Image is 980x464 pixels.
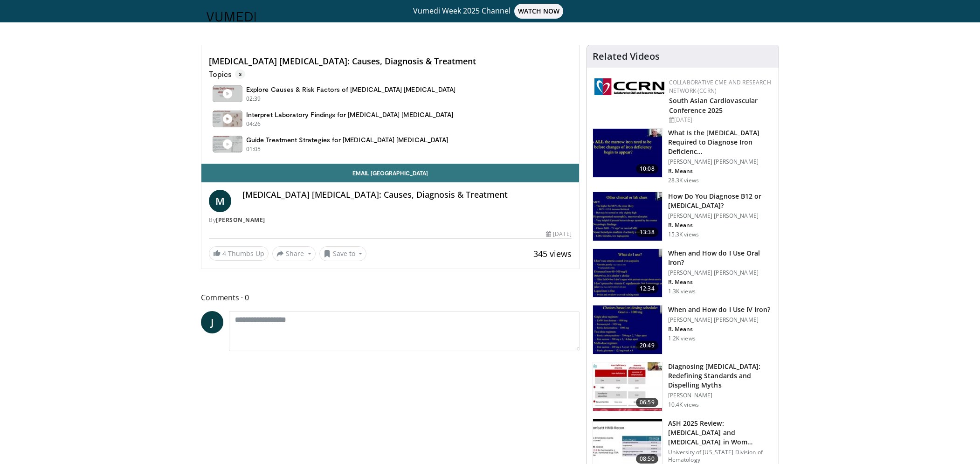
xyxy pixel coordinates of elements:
[201,164,579,182] a: Email [GEOGRAPHIC_DATA]
[668,278,773,286] p: Robert Means
[669,116,771,124] div: [DATE]
[222,249,226,258] span: 4
[246,120,261,128] p: 04:26
[668,449,773,464] p: University of [US_STATE] Division of Hematology
[668,335,696,342] p: 1.2K views
[209,69,245,79] p: Topics
[668,419,773,447] h3: ASH 2025 Review: Heavy Menstrual Bleeding and Iron Deficiency in Women
[593,192,662,241] img: 172d2151-0bab-4046-8dbc-7c25e5ef1d9f.150x105_q85_crop-smart_upscale.jpg
[636,341,658,350] span: 20:49
[593,128,773,184] a: 10:08 What Is the [MEDICAL_DATA] Required to Diagnose Iron Deficienc… [PERSON_NAME] [PERSON_NAME]...
[636,284,658,293] span: 12:34
[668,212,773,220] p: [PERSON_NAME] [PERSON_NAME]
[636,454,658,464] span: 08:50
[209,56,572,67] h4: [MEDICAL_DATA] [MEDICAL_DATA]: Causes, Diagnosis & Treatment
[593,305,662,354] img: 210b7036-983c-4937-bd73-ab58786e5846.150x105_q85_crop-smart_upscale.jpg
[668,192,773,210] h3: How Do You Diagnose B12 or [MEDICAL_DATA]?
[209,216,572,224] div: By
[668,288,696,295] p: 1.3K views
[668,305,771,314] h3: When and How do I Use IV Iron?
[668,401,699,409] p: 10.4K views
[668,392,773,399] p: [PERSON_NAME]
[201,291,580,304] span: Comments 0
[668,128,773,156] h3: What Is the Serum Ferritin Level Required to Diagnose Iron Deficiency?
[246,145,261,153] p: 01:05
[201,311,223,333] a: J
[246,95,261,103] p: 02:39
[668,167,773,175] p: Robert Means
[546,230,571,238] div: [DATE]
[593,129,662,177] img: 15adaf35-b496-4260-9f93-ea8e29d3ece7.150x105_q85_crop-smart_upscale.jpg
[246,85,455,94] h4: Explore Causes & Risk Factors of [MEDICAL_DATA] [MEDICAL_DATA]
[246,111,453,119] h4: Interpret Laboratory Findings for [MEDICAL_DATA] [MEDICAL_DATA]
[593,362,662,411] img: f7929ac2-4813-417a-bcb3-dbabb01c513c.150x105_q85_crop-smart_upscale.jpg
[533,248,572,259] span: 345 views
[593,362,773,411] a: 06:59 Diagnosing [MEDICAL_DATA]: Redefining Standards and Dispelling Myths [PERSON_NAME] 10.4K views
[593,249,773,298] a: 12:34 When and How do I Use Oral Iron? [PERSON_NAME] [PERSON_NAME] R. Means 1.3K views
[636,398,658,407] span: 06:59
[209,190,231,212] a: M
[235,69,245,79] span: 3
[668,269,773,277] p: [PERSON_NAME] [PERSON_NAME]
[593,305,773,354] a: 20:49 When and How do I Use IV Iron? [PERSON_NAME] [PERSON_NAME] R. Means 1.2K views
[246,136,448,144] h4: Guide Treatment Strategies for [MEDICAL_DATA] [MEDICAL_DATA]
[668,325,771,333] p: Robert Means
[669,78,771,95] a: Collaborative CME and Research Network (CCRN)
[668,231,699,238] p: 15.3K views
[242,190,572,200] h4: [MEDICAL_DATA] [MEDICAL_DATA]: Causes, Diagnosis & Treatment
[668,158,773,166] p: [PERSON_NAME] [PERSON_NAME]
[669,96,758,115] a: South Asian Cardiovascular Conference 2025
[207,12,256,21] img: VuMedi Logo
[636,164,658,173] span: 10:08
[668,249,773,267] h3: When and How do I Use Oral Iron?
[668,316,771,324] p: [PERSON_NAME] [PERSON_NAME]
[668,177,699,184] p: 28.3K views
[272,246,316,261] button: Share
[668,362,773,390] h3: Diagnosing [MEDICAL_DATA]: Redefining Standards and Dispelling Myths
[593,192,773,241] a: 13:38 How Do You Diagnose B12 or [MEDICAL_DATA]? [PERSON_NAME] [PERSON_NAME] R. Means 15.3K views
[593,51,660,62] h4: Related Videos
[593,249,662,298] img: 4e9eeae5-b6a7-41be-a190-5c4e432274eb.150x105_q85_crop-smart_upscale.jpg
[319,246,367,261] button: Save to
[636,228,658,237] span: 13:38
[668,222,773,229] p: Robert Means
[594,78,664,95] img: a04ee3ba-8487-4636-b0fb-5e8d268f3737.png.150x105_q85_autocrop_double_scale_upscale_version-0.2.png
[216,216,265,224] a: [PERSON_NAME]
[209,246,269,261] a: 4 Thumbs Up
